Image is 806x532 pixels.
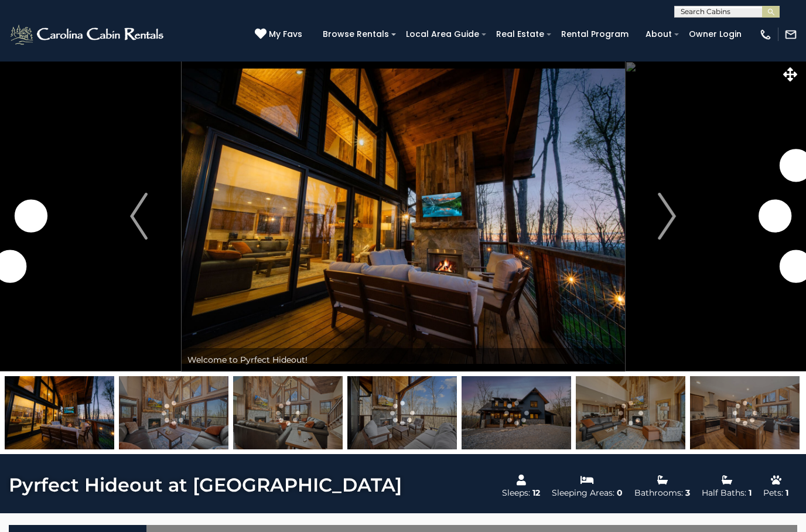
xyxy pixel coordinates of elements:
[5,376,114,449] img: 168565474
[658,193,676,240] img: arrow
[233,376,343,449] img: 168503453
[555,25,634,43] a: Rental Program
[576,376,685,449] img: 168503433
[624,61,709,371] button: Next
[640,25,678,43] a: About
[347,376,457,449] img: 168503461
[96,61,181,371] button: Previous
[490,25,550,43] a: Real Estate
[683,25,747,43] a: Owner Login
[462,376,571,449] img: 168565473
[317,25,395,43] a: Browse Rentals
[690,376,800,449] img: 168503435
[400,25,485,43] a: Local Area Guide
[130,193,148,240] img: arrow
[255,28,305,41] a: My Favs
[269,28,302,40] span: My Favs
[759,28,772,41] img: phone-regular-white.png
[119,376,228,449] img: 168503432
[784,28,797,41] img: mail-regular-white.png
[9,23,167,46] img: White-1-2.png
[182,348,625,371] div: Welcome to Pyrfect Hideout!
